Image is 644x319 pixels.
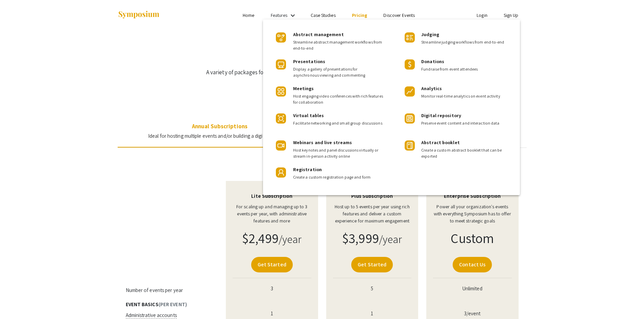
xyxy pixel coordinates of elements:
span: Facilitate networking and small group discussions [293,120,384,126]
span: Meetings [293,85,314,91]
span: Fundraise from event attendees [421,66,510,72]
span: Donations [421,58,444,64]
span: Host keynotes and panel discussions virtually or stream in-person activity online [293,147,384,159]
img: Product Icon [405,59,415,70]
span: Analytics [421,85,442,91]
img: Product Icon [276,32,286,43]
span: Host engaging video conferences with rich features for collaboration [293,93,384,105]
span: Judging [421,31,439,37]
img: Product Icon [405,140,415,151]
span: Abstract booklet [421,139,460,145]
img: Product Icon [276,167,286,178]
span: Streamline judging workflows from end-to-end [421,39,510,45]
span: Digital repository [421,112,461,118]
img: Product Icon [405,86,415,97]
img: Product Icon [276,86,286,97]
span: Abstract management [293,31,344,37]
img: Product Icon [405,32,415,43]
img: Product Icon [276,140,286,151]
span: Presentations [293,58,325,64]
span: Create a custom registration page and form [293,174,384,180]
span: Create a custom abstract booklet that can be exported [421,147,510,159]
img: Product Icon [276,59,286,70]
span: Webinars and live streams [293,139,352,145]
span: Virtual tables [293,112,324,118]
img: Product Icon [405,113,415,124]
span: Monitor real-time analytics on event activity [421,93,510,99]
span: Display a gallery of presentations for asynchronous viewing and commenting [293,66,384,78]
span: Streamline abstract management workflows from end-to-end [293,39,384,51]
span: Preserve event content and interaction data [421,120,510,126]
img: Product Icon [276,113,286,124]
span: Registration [293,166,322,172]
